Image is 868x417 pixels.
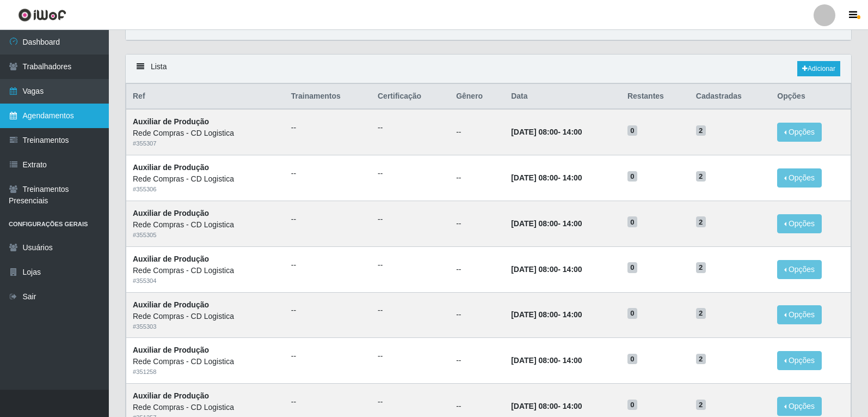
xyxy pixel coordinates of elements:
[450,246,504,292] td: --
[563,402,582,410] time: 14:00
[133,265,278,276] div: Rede Compras - CD Logistica
[563,356,582,365] time: 14:00
[133,367,278,377] div: # 351258
[696,171,706,182] span: 2
[511,128,582,136] strong: -
[627,216,637,227] span: 0
[291,122,365,134] ul: --
[511,310,558,319] time: [DATE] 08:00
[450,109,504,155] td: --
[563,310,582,319] time: 14:00
[696,400,706,410] span: 2
[511,356,558,365] time: [DATE] 08:00
[777,260,822,279] button: Opções
[291,214,365,225] ul: --
[696,308,706,319] span: 2
[133,300,209,309] strong: Auxiliar de Produção
[627,308,637,319] span: 0
[771,84,851,110] th: Opções
[133,255,209,263] strong: Auxiliar de Produção
[133,311,278,322] div: Rede Compras - CD Logistica
[696,125,706,136] span: 2
[696,216,706,227] span: 2
[511,402,582,410] strong: -
[511,173,558,182] time: [DATE] 08:00
[511,356,582,365] strong: -
[133,402,278,413] div: Rede Compras - CD Logistica
[777,123,822,142] button: Opções
[378,350,443,362] ul: --
[133,391,209,400] strong: Auxiliar de Produção
[133,276,278,286] div: # 355304
[126,55,851,83] div: Lista
[627,125,637,136] span: 0
[777,351,822,370] button: Opções
[563,265,582,274] time: 14:00
[696,354,706,365] span: 2
[511,265,582,274] strong: -
[133,356,278,367] div: Rede Compras - CD Logistica
[450,155,504,201] td: --
[511,219,558,228] time: [DATE] 08:00
[777,168,822,188] button: Opções
[777,305,822,324] button: Opções
[627,262,637,273] span: 0
[133,139,278,148] div: # 355307
[378,396,443,408] ul: --
[690,84,771,110] th: Cadastradas
[378,305,443,316] ul: --
[378,122,443,134] ul: --
[563,219,582,228] time: 14:00
[777,397,822,416] button: Opções
[511,128,558,136] time: [DATE] 08:00
[133,346,209,354] strong: Auxiliar de Produção
[133,117,209,126] strong: Auxiliar de Produção
[291,259,365,271] ul: --
[563,128,582,136] time: 14:00
[511,173,582,182] strong: -
[627,171,637,182] span: 0
[511,402,558,410] time: [DATE] 08:00
[797,61,840,76] a: Adicionar
[133,173,278,185] div: Rede Compras - CD Logistica
[450,292,504,338] td: --
[450,338,504,384] td: --
[511,310,582,319] strong: -
[133,231,278,240] div: # 355305
[511,265,558,274] time: [DATE] 08:00
[627,400,637,410] span: 0
[371,84,450,110] th: Certificação
[133,209,209,217] strong: Auxiliar de Produção
[378,214,443,225] ul: --
[777,214,822,233] button: Opções
[133,163,209,172] strong: Auxiliar de Produção
[291,168,365,179] ul: --
[133,322,278,331] div: # 355303
[450,201,504,246] td: --
[291,350,365,362] ul: --
[696,262,706,273] span: 2
[126,84,285,110] th: Ref
[133,219,278,231] div: Rede Compras - CD Logistica
[504,84,621,110] th: Data
[285,84,371,110] th: Trainamentos
[133,128,278,139] div: Rede Compras - CD Logistica
[18,8,66,22] img: CoreUI Logo
[621,84,690,110] th: Restantes
[378,168,443,179] ul: --
[291,305,365,316] ul: --
[291,396,365,408] ul: --
[511,219,582,228] strong: -
[627,354,637,365] span: 0
[563,173,582,182] time: 14:00
[450,84,504,110] th: Gênero
[378,259,443,271] ul: --
[133,185,278,194] div: # 355306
